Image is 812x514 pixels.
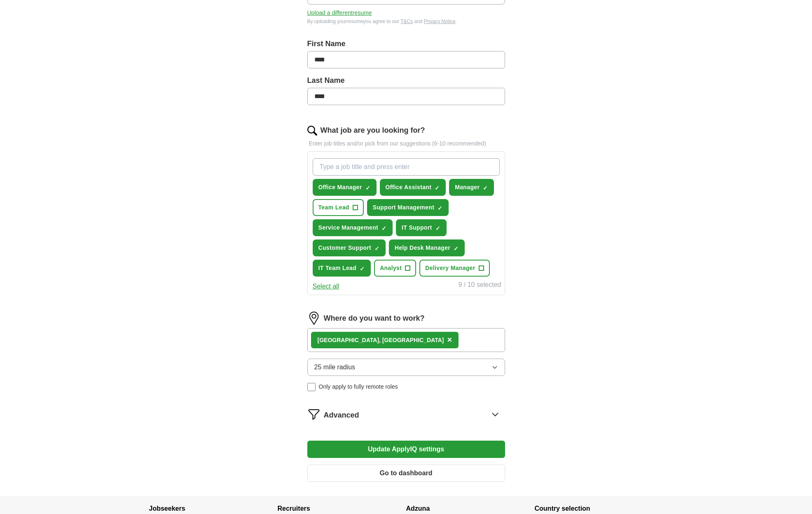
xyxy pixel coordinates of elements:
label: Last Name [307,75,505,86]
span: Support Management [373,203,434,212]
input: Type a job title and press enter [313,158,500,176]
span: Office Assistant [386,183,432,192]
button: Delivery Manager [419,260,490,277]
span: Office Manager [318,183,362,192]
span: ✓ [438,205,442,211]
button: 25 mile radius [307,359,505,376]
button: Select all [313,282,339,291]
div: By uploading your resume you agree to our and . [307,18,505,25]
img: filter [307,408,321,421]
span: Service Management [318,223,379,232]
button: Manager✓ [449,179,494,196]
label: What job are you looking for? [321,125,425,136]
span: ✓ [483,185,488,191]
button: Service Management✓ [313,219,393,236]
button: Go to dashboard [307,465,505,482]
img: location.png [307,312,321,325]
button: Upload a differentresume [307,9,372,17]
span: Only apply to fully remote roles [319,383,398,391]
span: ✓ [360,265,365,272]
span: Help Desk Manager [395,244,450,252]
span: Team Lead [318,203,349,212]
button: IT Support✓ [396,219,447,236]
div: 9 / 10 selected [458,280,501,291]
img: search.png [307,126,317,136]
a: Privacy Notice [424,19,456,24]
button: Office Manager✓ [313,179,377,196]
span: × [447,335,452,344]
span: ✓ [381,225,386,232]
button: Analyst [374,260,416,277]
a: T&Cs [400,19,413,24]
span: Manager [455,183,480,192]
span: Analyst [380,264,402,272]
button: × [447,334,452,346]
button: Update ApplyIQ settings [307,441,505,458]
span: Delivery Manager [425,264,475,272]
label: First Name [307,38,505,49]
span: ✓ [365,185,370,191]
input: Only apply to fully remote roles [307,383,316,391]
span: Advanced [324,410,359,421]
span: IT Team Lead [318,264,357,272]
div: [GEOGRAPHIC_DATA], [GEOGRAPHIC_DATA] [318,336,444,345]
button: Office Assistant✓ [380,179,446,196]
p: Enter job titles and/or pick from our suggestions (6-10 recommended) [307,139,505,148]
button: Team Lead [313,199,364,216]
span: Customer Support [318,244,372,252]
button: Support Management✓ [367,199,449,216]
span: ✓ [454,245,459,252]
label: Where do you want to work? [324,313,425,324]
span: IT Support [402,223,432,232]
button: Customer Support✓ [313,239,386,256]
button: IT Team Lead✓ [313,260,371,277]
span: 25 mile radius [314,362,356,372]
button: Help Desk Manager✓ [389,239,465,256]
span: ✓ [374,245,379,252]
span: ✓ [435,225,440,232]
span: ✓ [435,185,440,191]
